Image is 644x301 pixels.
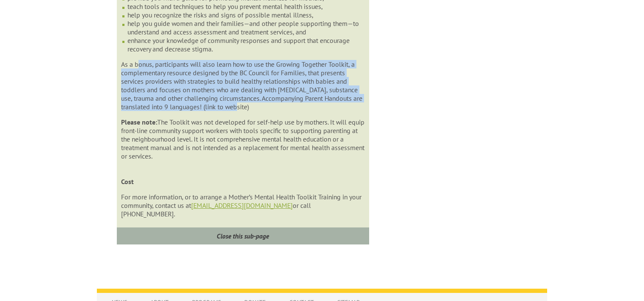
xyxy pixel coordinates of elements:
[127,19,364,36] li: help you guide women and their families—and other people supporting them—to understand and access...
[121,118,364,186] p: The Toolkit was not developed for self-help use by mothers. It will equip front-line community su...
[117,227,369,244] a: Close this sub-page
[191,201,293,210] a: [EMAIL_ADDRESS][DOMAIN_NAME]
[121,193,364,218] p: For more information, or to arrange a Mother’s Mental Health Toolkit Training in your community, ...
[121,60,364,111] p: As a bonus, participants will also learn how to use the Growing Together Toolkit, a complementary...
[127,2,364,11] li: teach tools and techniques to help you prevent mental health issues,
[121,177,134,186] strong: Cost
[217,232,269,240] i: Close this sub-page
[121,118,157,126] strong: Please note:
[127,11,364,19] li: help you recognize the risks and signs of possible mental illness,
[127,36,364,53] li: enhance your knowledge of community responses and support that encourage recovery and decrease st...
